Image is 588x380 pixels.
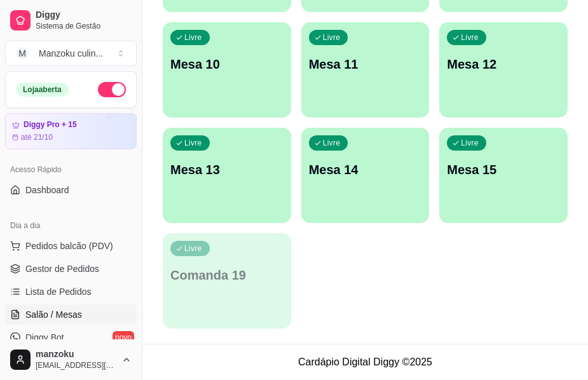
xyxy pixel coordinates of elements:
[163,22,291,118] button: LivreMesa 10
[301,128,430,223] button: LivreMesa 14
[142,344,588,380] footer: Cardápio Digital Diggy © 2025
[447,161,560,179] p: Mesa 15
[163,233,291,329] button: LivreComanda 19
[309,55,422,73] p: Mesa 11
[5,259,137,279] a: Gestor de Pedidos
[5,236,137,256] button: Pedidos balcão (PDV)
[25,331,64,344] span: Diggy Bot
[439,22,568,118] button: LivreMesa 12
[39,47,103,60] div: Manzoku culin ...
[323,32,341,43] p: Livre
[184,138,202,148] p: Livre
[25,184,69,196] span: Dashboard
[36,21,132,31] span: Sistema de Gestão
[163,128,291,223] button: LivreMesa 13
[24,120,77,130] article: Diggy Pro + 15
[5,327,137,348] a: Diggy Botnovo
[170,266,284,284] p: Comanda 19
[16,83,69,97] div: Loja aberta
[5,180,137,200] a: Dashboard
[461,32,479,43] p: Livre
[16,47,29,60] span: M
[5,215,137,236] div: Dia a dia
[5,41,137,66] button: Select a team
[5,5,137,36] a: DiggySistema de Gestão
[36,360,116,370] span: [EMAIL_ADDRESS][DOMAIN_NAME]
[21,132,53,142] article: até 21/10
[5,113,137,149] a: Diggy Pro + 15até 21/10
[25,240,113,252] span: Pedidos balcão (PDV)
[5,159,137,180] div: Acesso Rápido
[5,304,137,325] a: Salão / Mesas
[184,243,202,254] p: Livre
[447,55,560,73] p: Mesa 12
[25,308,82,321] span: Salão / Mesas
[25,262,99,275] span: Gestor de Pedidos
[98,82,126,97] button: Alterar Status
[5,344,137,375] button: manzoku[EMAIL_ADDRESS][DOMAIN_NAME]
[170,55,284,73] p: Mesa 10
[170,161,284,179] p: Mesa 13
[5,282,137,302] a: Lista de Pedidos
[461,138,479,148] p: Livre
[36,10,132,21] span: Diggy
[25,285,92,298] span: Lista de Pedidos
[439,128,568,223] button: LivreMesa 15
[36,349,116,360] span: manzoku
[184,32,202,43] p: Livre
[323,138,341,148] p: Livre
[301,22,430,118] button: LivreMesa 11
[309,161,422,179] p: Mesa 14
